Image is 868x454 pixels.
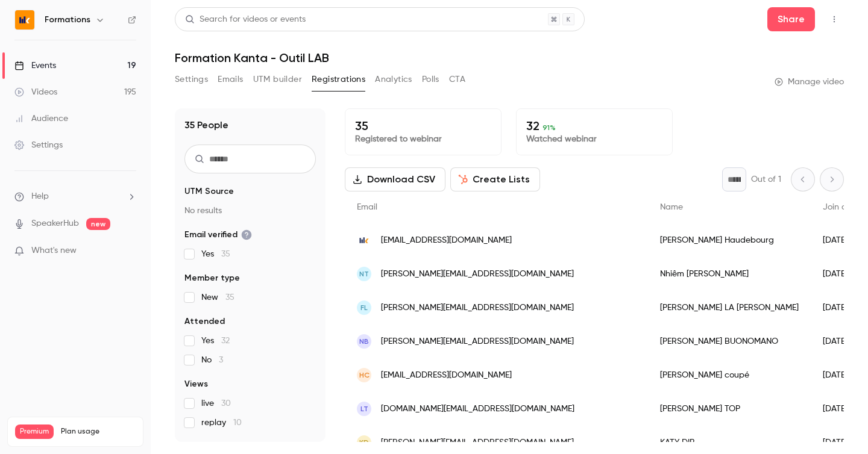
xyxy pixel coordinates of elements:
[14,190,136,203] li: help-dropdown-opener
[14,60,56,72] div: Events
[31,217,79,230] a: SpeakerHub
[122,246,136,257] iframe: Noticeable Trigger
[184,441,218,453] span: Referrer
[219,356,223,364] span: 3
[221,250,230,258] span: 35
[15,10,34,30] img: Formations
[648,291,811,325] div: [PERSON_NAME] LA [PERSON_NAME]
[14,113,68,125] div: Audience
[381,369,512,382] span: [EMAIL_ADDRESS][DOMAIN_NAME]
[201,354,223,366] span: No
[184,229,252,241] span: Email verified
[381,234,512,247] span: [EMAIL_ADDRESS][DOMAIN_NAME]
[359,269,369,279] span: NT
[14,86,57,98] div: Videos
[86,218,110,230] span: new
[526,133,662,145] p: Watched webinar
[375,70,412,89] button: Analytics
[14,139,63,151] div: Settings
[184,118,228,132] h1: 35 People
[345,167,445,191] button: Download CSV
[381,302,574,314] span: [PERSON_NAME][EMAIL_ADDRESS][DOMAIN_NAME]
[357,233,371,247] img: kanta.fr
[201,335,230,347] span: Yes
[312,70,365,89] button: Registrations
[221,399,231,408] span: 30
[360,403,368,414] span: lT
[175,70,208,89] button: Settings
[31,244,77,257] span: What's new
[526,119,662,133] p: 32
[218,70,243,89] button: Emails
[45,14,90,26] h6: Formations
[15,424,54,439] span: Premium
[233,418,242,427] span: 10
[381,403,574,415] span: [DOMAIN_NAME][EMAIL_ADDRESS][DOMAIN_NAME]
[61,427,136,437] span: Plan usage
[660,203,683,211] span: Name
[184,316,225,328] span: Attended
[381,335,574,348] span: [PERSON_NAME][EMAIL_ADDRESS][DOMAIN_NAME]
[221,337,230,345] span: 32
[775,76,844,88] a: Manage video
[751,173,781,185] p: Out of 1
[648,392,811,426] div: [PERSON_NAME] TOP
[359,336,369,347] span: NB
[201,417,242,429] span: replay
[355,133,491,145] p: Registered to webinar
[359,370,370,381] span: hc
[542,123,556,132] span: 91 %
[225,293,234,302] span: 35
[184,205,316,217] p: No results
[823,203,860,211] span: Join date
[357,203,377,211] span: Email
[381,268,574,281] span: [PERSON_NAME][EMAIL_ADDRESS][DOMAIN_NAME]
[201,248,230,260] span: Yes
[648,325,811,358] div: [PERSON_NAME] BUONOMANO
[184,185,234,197] span: UTM Source
[184,272,240,284] span: Member type
[767,7,815,31] button: Share
[201,397,231,409] span: live
[201,291,234,303] span: New
[648,358,811,392] div: [PERSON_NAME] coupé
[422,70,439,89] button: Polls
[253,70,302,89] button: UTM builder
[31,190,49,203] span: Help
[175,51,844,65] h1: Formation Kanta - Outil LAB
[648,257,811,291] div: Nhiêm [PERSON_NAME]
[355,119,491,133] p: 35
[648,223,811,257] div: [PERSON_NAME] Haudebourg
[449,70,465,89] button: CTA
[381,437,574,449] span: [PERSON_NAME][EMAIL_ADDRESS][DOMAIN_NAME]
[184,378,208,390] span: Views
[450,167,540,191] button: Create Lists
[360,302,368,313] span: FL
[185,13,306,26] div: Search for videos or events
[359,437,369,448] span: KD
